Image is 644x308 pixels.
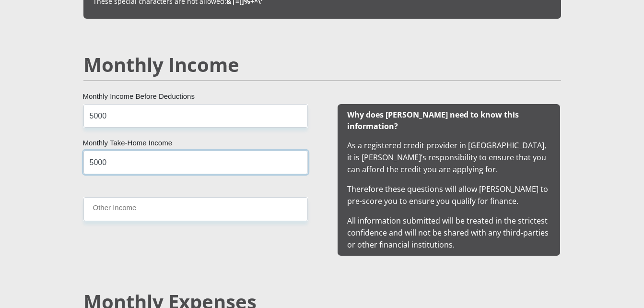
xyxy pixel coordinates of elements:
[347,109,550,250] span: As a registered credit provider in [GEOGRAPHIC_DATA], it is [PERSON_NAME]’s responsibility to ens...
[83,197,308,221] input: Other Income
[83,151,308,174] input: Monthly Take Home Income
[83,53,561,76] h2: Monthly Income
[347,109,519,131] b: Why does [PERSON_NAME] need to know this information?
[83,104,308,128] input: Monthly Income Before Deductions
